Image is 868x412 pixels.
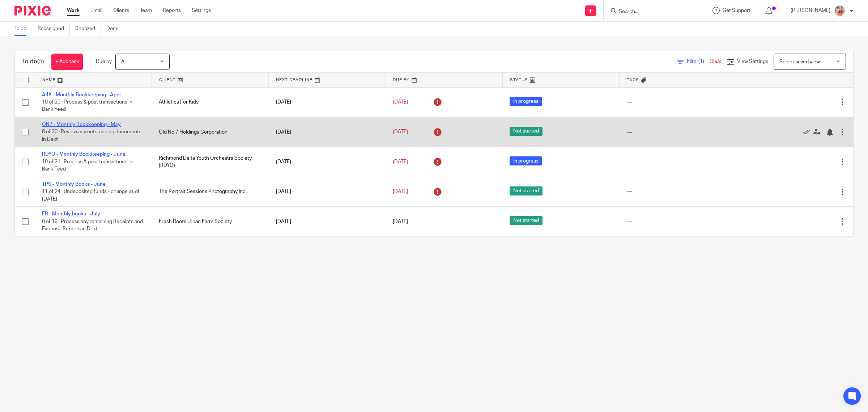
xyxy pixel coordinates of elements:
td: [DATE] [269,147,386,177]
div: --- [626,129,729,136]
div: --- [626,188,729,195]
span: 0 of 19 · Process any remaining Receipts and Expense Reports in Dext [42,219,143,232]
span: [DATE] [393,159,408,164]
span: Filter [687,59,710,64]
span: [DATE] [393,100,408,105]
span: 8 of 20 · Review any outstanding documents in Dext [42,130,141,142]
span: Not started [510,186,542,196]
span: [DATE] [393,189,408,194]
span: View Settings [737,59,768,64]
span: Not started [510,127,542,136]
a: Team [140,7,152,14]
span: Select saved view [779,59,820,64]
span: Get Support [723,8,750,13]
a: FR - Monthly books - July [42,211,100,216]
a: Settings [192,7,211,14]
span: All [121,59,127,64]
span: 10 of 21 · Process & post transactions in Bank Feed [42,159,132,172]
img: MIC.jpg [834,5,846,17]
span: 11 of 24 · Undeposited funds - change as of [DATE] [42,189,140,202]
a: Email [90,7,102,14]
a: + Add task [51,54,83,70]
a: Mark as done [803,128,813,135]
span: In progress [510,97,542,106]
a: Snoozed [75,22,101,36]
a: Done [106,22,124,36]
div: --- [626,158,729,165]
td: [DATE] [269,207,386,236]
td: Athletics For Kids [152,87,268,117]
td: [DATE] [269,177,386,206]
p: [PERSON_NAME] [791,7,830,14]
span: Not started [510,216,542,225]
a: Clear [710,59,722,64]
a: Reports [163,7,181,14]
div: --- [626,98,729,106]
td: The Portrait Sessions Photography Inc. [152,177,268,206]
a: ON7 - Monthly Bookkeeping - May [42,122,121,127]
a: RDYO - Monthly Bookkeeping - June [42,152,125,157]
td: Richmond Delta Youth Orchestra Society (RDYO) [152,147,268,177]
td: [DATE] [269,87,386,117]
a: Reassigned [38,22,70,36]
a: Clients [113,7,129,14]
span: In progress [510,156,542,165]
td: Old No 7 Holdings Corporation [152,117,268,147]
div: --- [626,218,729,225]
span: [DATE] [393,219,408,224]
span: 10 of 20 · Process & post transactions in Bank Feed [42,100,132,112]
td: Fresh Roots Urban Farm Society [152,207,268,236]
span: (1) [698,59,704,64]
td: [DATE] [269,117,386,147]
h1: To do [22,58,44,66]
img: Pixie [14,6,51,16]
a: TPS - Monthly Books - June [42,182,106,187]
a: A4K - Monthly Bookkeeping - April [42,92,120,97]
span: [DATE] [393,130,408,135]
span: Tags [627,78,639,82]
p: Due by [96,58,112,65]
a: To do [14,22,32,36]
a: Work [67,7,80,14]
input: Search [618,9,683,15]
span: (5) [37,59,44,64]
